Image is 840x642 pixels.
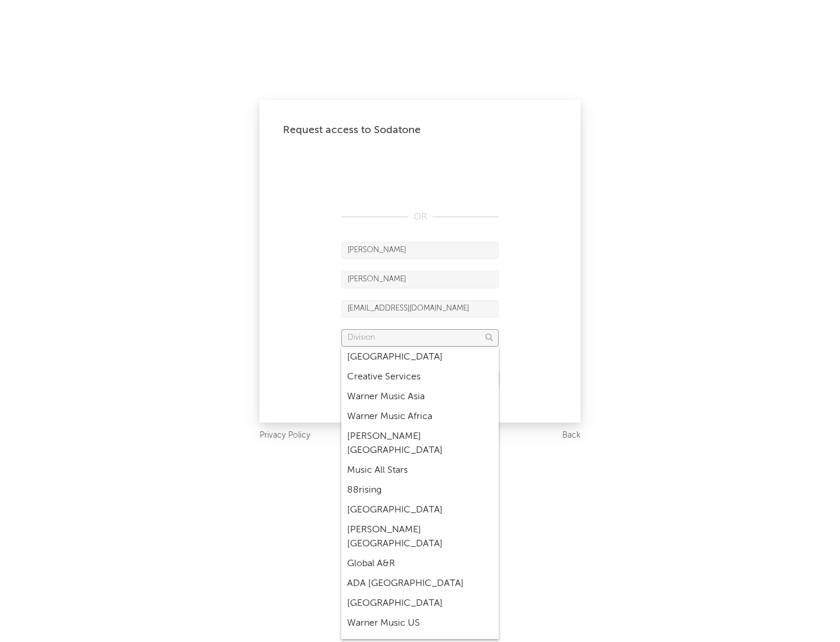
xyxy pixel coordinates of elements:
[341,554,499,574] div: Global A&R
[341,300,499,317] input: Email
[341,520,499,554] div: [PERSON_NAME] [GEOGRAPHIC_DATA]
[341,427,499,460] div: [PERSON_NAME] [GEOGRAPHIC_DATA]
[341,407,499,427] div: Warner Music Africa
[341,460,499,480] div: Music All Stars
[341,594,499,613] div: [GEOGRAPHIC_DATA]
[341,347,499,367] div: [GEOGRAPHIC_DATA]
[283,123,557,137] div: Request access to Sodatone
[341,500,499,520] div: [GEOGRAPHIC_DATA]
[260,428,310,443] a: Privacy Policy
[341,387,499,407] div: Warner Music Asia
[341,210,499,224] div: OR
[341,613,499,633] div: Warner Music US
[341,367,499,387] div: Creative Services
[341,574,499,594] div: ADA [GEOGRAPHIC_DATA]
[341,242,499,259] input: First Name
[341,329,499,347] input: Division
[341,480,499,500] div: 88rising
[562,428,580,443] a: Back
[341,271,499,288] input: Last Name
